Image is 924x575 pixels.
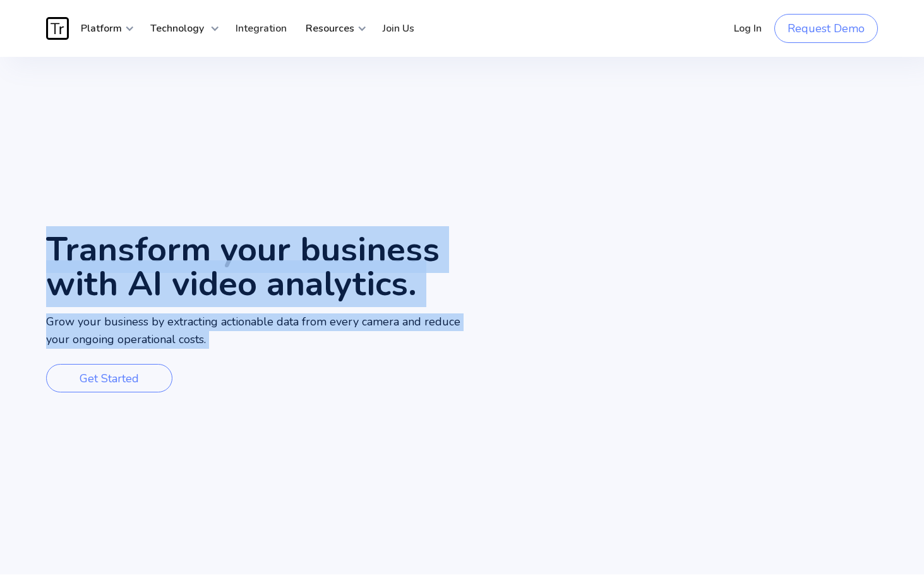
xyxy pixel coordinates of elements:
a: Integration [226,9,296,47]
div: Platform [71,9,135,47]
a: Request Demo [774,14,878,43]
div: Technology [141,9,220,47]
strong: Resources [306,21,354,35]
a: home [46,17,71,40]
strong: Technology [150,21,204,35]
div: Resources [296,9,367,47]
strong: Platform [81,21,122,35]
a: Join Us [373,9,424,47]
a: Get Started [46,364,172,392]
img: Traces Logo [46,17,69,40]
a: Log In [724,9,771,47]
p: Grow your business by extracting actionable data from every camera and reduce your ongoing operat... [46,313,462,349]
h1: Transform your business with AI video analytics. [46,233,462,301]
